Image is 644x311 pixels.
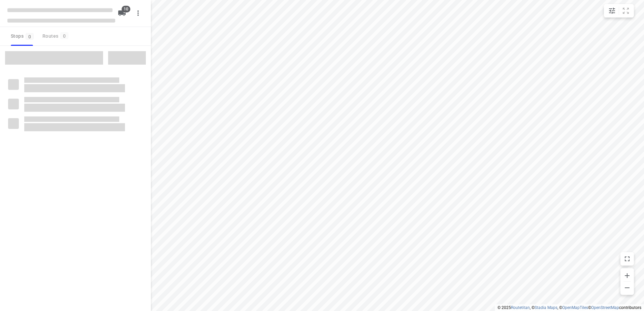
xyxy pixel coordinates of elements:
[562,305,588,310] a: OpenMapTiles
[497,305,641,310] li: © 2025 , © , © © contributors
[535,305,557,310] a: Stadia Maps
[605,4,619,18] button: Map settings
[591,305,619,310] a: OpenStreetMap
[604,4,634,18] div: small contained button group
[511,305,530,310] a: Routetitan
